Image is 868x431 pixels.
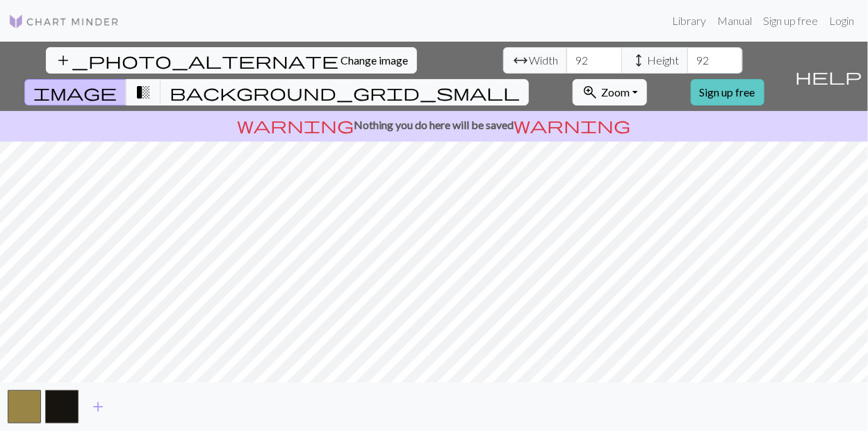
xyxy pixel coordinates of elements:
span: help [795,67,862,86]
span: zoom_in [582,83,598,102]
span: Height [647,52,679,69]
button: Change image [46,47,417,74]
span: warning [514,115,631,135]
span: background_grid_small [170,83,520,102]
a: Sign up free [758,7,824,35]
span: warning [238,115,354,135]
button: Zoom [573,79,647,105]
a: Login [824,7,860,35]
a: Library [666,7,712,35]
a: Sign up free [691,79,764,105]
img: Logo [8,13,120,30]
span: Width [529,52,558,69]
span: image [33,83,117,102]
span: Change image [341,53,408,67]
span: add [90,397,106,416]
span: add_photo_alternate [55,51,338,70]
span: Zoom [601,85,630,99]
span: transition_fade [135,83,152,102]
button: Help [789,42,868,111]
span: height [630,51,647,70]
button: Add color [81,394,115,420]
p: Nothing you do here will be saved [6,117,862,133]
a: Manual [712,7,758,35]
span: arrow_range [512,51,529,70]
